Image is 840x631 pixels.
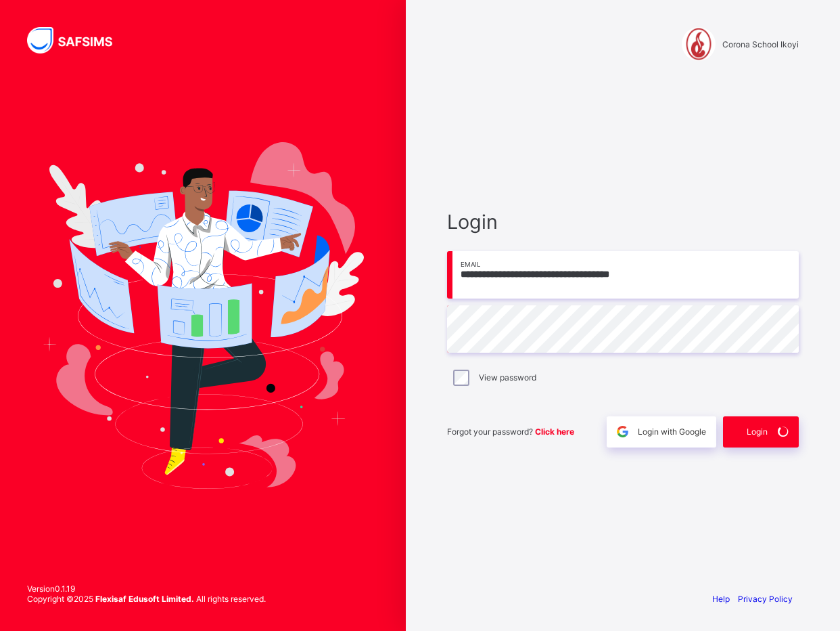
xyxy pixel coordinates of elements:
[447,427,574,437] span: Forgot your password?
[738,594,793,604] a: Privacy Policy
[638,427,706,437] span: Login with Google
[447,210,799,234] span: Login
[747,427,768,437] span: Login
[42,142,364,489] img: Hero Image
[27,594,266,604] span: Copyright © 2025 All rights reserved.
[712,594,730,604] a: Help
[95,594,194,604] strong: Flexisaf Edusoft Limited.
[27,584,266,594] span: Version 0.1.19
[27,27,129,53] img: SAFSIMS Logo
[615,424,630,439] img: google.396cfc9801f0270233282035f929180a.svg
[535,427,574,437] a: Click here
[479,372,536,383] label: View password
[722,39,799,49] span: Corona School Ikoyi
